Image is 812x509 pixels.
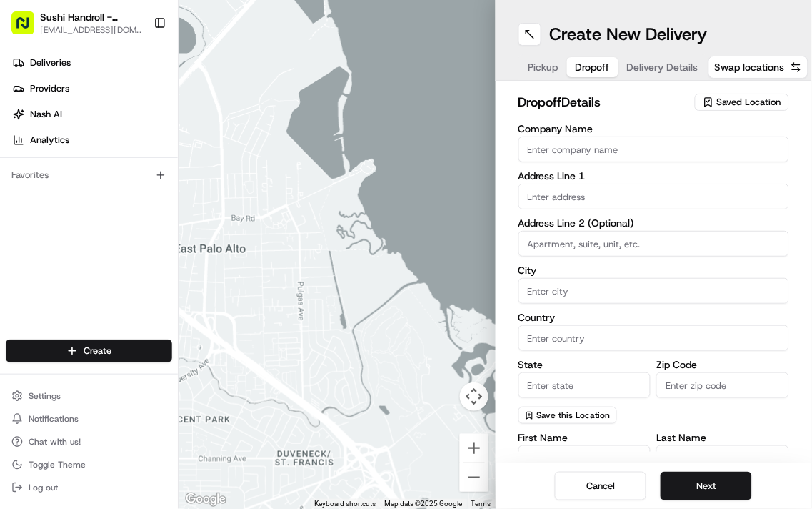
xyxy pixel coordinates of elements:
[115,314,235,340] a: 💻API Documentation
[385,500,463,508] span: Map data ©2025 Google
[656,360,789,370] label: Zip Code
[14,137,40,162] img: 1736555255976-a54dd68f-1ca7-489b-9aae-adbdc363a1c4
[518,325,790,351] input: Enter country
[14,247,37,270] img: Angelique Valdez
[182,490,229,509] img: Google
[121,321,132,332] div: 💻
[555,472,646,500] button: Cancel
[182,490,229,509] a: Open this area in Google Maps (opens a new window)
[9,314,115,340] a: 📗Knowledge Base
[550,23,708,46] h1: Create New Delivery
[29,222,40,234] img: 1736555255976-a54dd68f-1ca7-489b-9aae-adbdc363a1c4
[518,171,790,181] label: Address Line 1
[627,60,698,74] span: Delivery Details
[656,433,789,443] label: Last Name
[537,410,611,421] span: Save this Location
[40,10,142,24] button: Sushi Handroll - [GEOGRAPHIC_DATA]
[40,24,142,36] button: [EMAIL_ADDRESS][DOMAIN_NAME]
[315,499,376,509] button: Keyboard shortcuts
[460,382,488,411] button: Map camera controls
[64,137,234,151] div: Start new chat
[518,445,651,471] input: Enter first name
[14,321,26,332] div: 📗
[6,77,178,100] a: Providers
[6,386,172,406] button: Settings
[6,455,172,475] button: Toggle Theme
[656,445,789,471] input: Enter last name
[30,108,62,121] span: Nash AI
[717,96,781,109] span: Saved Location
[142,355,173,365] span: Pylon
[29,413,79,425] span: Notifications
[44,260,116,272] span: [PERSON_NAME]
[518,372,651,398] input: Enter state
[518,92,687,112] h2: dropoff Details
[29,436,81,448] span: Chat with us!
[29,320,109,334] span: Knowledge Base
[576,60,610,74] span: Dropoff
[460,463,488,492] button: Zoom out
[101,354,173,365] a: Powered byPylon
[84,345,111,357] span: Create
[14,186,96,197] div: Past conversations
[221,183,260,200] button: See all
[29,482,58,493] span: Log out
[30,137,56,162] img: 1738778727109-b901c2ba-d612-49f7-a14d-d897ce62d23f
[29,459,86,470] span: Toggle Theme
[200,222,229,233] span: [DATE]
[518,265,790,275] label: City
[6,51,178,74] a: Deliveries
[708,56,808,79] button: Swap locations
[14,208,37,231] img: Dianne Alexi Soriano
[30,56,71,69] span: Deliveries
[6,409,172,429] button: Notifications
[656,372,789,398] input: Enter zip code
[518,218,790,228] label: Address Line 2 (Optional)
[6,340,172,362] button: Create
[30,134,69,147] span: Analytics
[6,129,178,152] a: Analytics
[6,478,172,498] button: Log out
[243,141,260,158] button: Start new chat
[471,500,491,508] a: Terms (opens in new tab)
[29,390,61,402] span: Settings
[518,231,790,257] input: Apartment, suite, unit, etc.
[119,260,124,272] span: •
[126,260,156,272] span: [DATE]
[518,433,651,443] label: First Name
[6,432,172,452] button: Chat with us!
[37,92,236,107] input: Clear
[518,407,617,424] button: Save this Location
[29,261,40,272] img: 1736555255976-a54dd68f-1ca7-489b-9aae-adbdc363a1c4
[44,222,189,233] span: [PERSON_NAME] [PERSON_NAME]
[518,137,790,162] input: Enter company name
[518,278,790,304] input: Enter city
[661,472,752,500] button: Next
[64,151,196,162] div: We're available if you need us!
[518,312,790,322] label: Country
[518,184,790,209] input: Enter address
[14,14,43,43] img: Nash
[6,103,178,126] a: Nash AI
[518,124,790,134] label: Company Name
[715,60,785,74] span: Swap locations
[135,320,229,334] span: API Documentation
[30,82,69,95] span: Providers
[6,6,148,40] button: Sushi Handroll - [GEOGRAPHIC_DATA][EMAIL_ADDRESS][DOMAIN_NAME]
[518,360,651,370] label: State
[528,60,558,74] span: Pickup
[14,57,260,80] p: Welcome 👋
[695,92,789,112] button: Saved Location
[460,434,488,463] button: Zoom in
[192,222,197,233] span: •
[6,164,172,187] div: Favorites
